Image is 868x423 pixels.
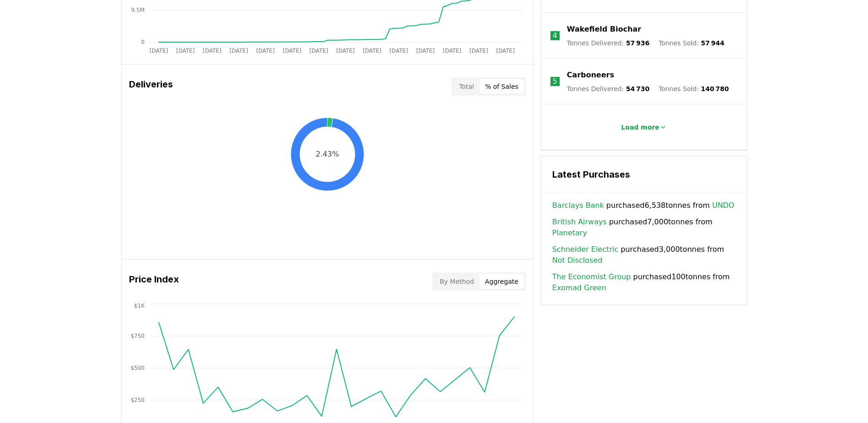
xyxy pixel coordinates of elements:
p: Tonnes Delivered : [567,84,650,93]
tspan: [DATE] [442,48,461,54]
h3: Price Index [129,272,179,291]
tspan: $1K [134,303,145,309]
button: Total [453,79,480,94]
button: Aggregate [480,274,524,289]
tspan: [DATE] [389,48,408,54]
tspan: [DATE] [416,48,435,54]
span: purchased 6,538 tonnes from [552,200,734,211]
span: purchased 7,000 tonnes from [552,217,736,239]
tspan: [DATE] [362,48,381,54]
a: Wakefield Biochar [567,24,641,35]
a: Schneider Electric [552,244,618,255]
p: Tonnes Sold : [658,84,729,93]
tspan: [DATE] [229,48,248,54]
p: 4 [553,30,557,41]
tspan: [DATE] [309,48,328,54]
a: Not Disclosed [552,255,603,266]
span: purchased 3,000 tonnes from [552,244,736,266]
a: UNDO [712,200,734,211]
a: The Economist Group [552,271,631,282]
tspan: 0 [141,39,145,45]
tspan: $500 [130,365,145,371]
button: % of Sales [480,79,524,94]
h3: Deliveries [129,77,173,96]
a: Planetary [552,228,587,239]
tspan: [DATE] [149,48,168,54]
span: 54 730 [626,85,650,92]
tspan: [DATE] [176,48,194,54]
tspan: [DATE] [283,48,302,54]
p: Tonnes Delivered : [567,38,650,48]
a: Exomad Green [552,282,606,293]
tspan: 9.5M [131,7,144,13]
a: Carboneers [567,70,614,81]
button: By Method [434,274,480,289]
a: Barclays Bank [552,200,604,211]
p: 5 [553,76,557,87]
tspan: [DATE] [336,48,355,54]
span: purchased 100 tonnes from [552,271,736,293]
text: 2.43% [316,150,339,158]
tspan: $250 [130,397,145,403]
p: Tonnes Sold : [658,38,724,48]
h3: Latest Purchases [552,168,736,181]
button: Load more [614,118,674,136]
p: Load more [621,123,659,132]
span: 57 944 [701,39,725,47]
tspan: [DATE] [469,48,488,54]
tspan: [DATE] [256,48,275,54]
tspan: [DATE] [496,48,515,54]
a: British Airways [552,217,607,228]
tspan: $750 [130,333,145,339]
span: 140 780 [701,85,729,92]
tspan: [DATE] [203,48,221,54]
span: 57 936 [626,39,650,47]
